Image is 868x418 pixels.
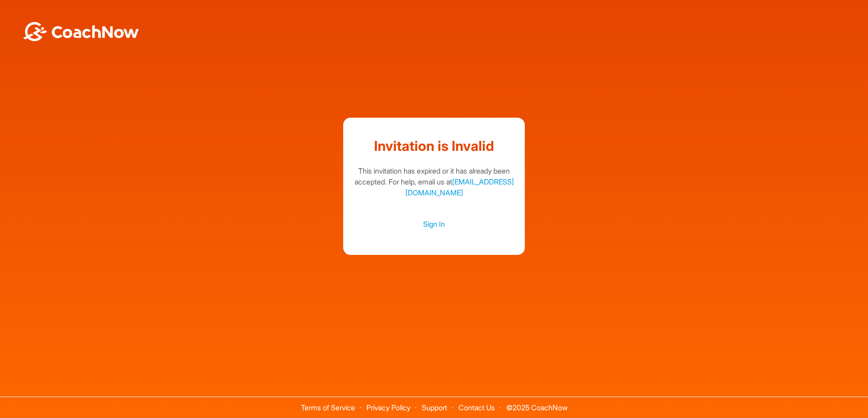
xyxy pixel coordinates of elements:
a: Contact Us [459,403,495,412]
img: BwLJSsUCoWCh5upNqxVrqldRgqLPVwmV24tXu5FoVAoFEpwwqQ3VIfuoInZCoVCoTD4vwADAC3ZFMkVEQFDAAAAAElFTkSuQmCC [22,22,140,41]
h1: Invitation is Invalid [352,136,516,156]
a: Privacy Policy [366,403,410,412]
a: Support [422,403,447,412]
div: This invitation has expired or it has already been accepted. For help, email us at [352,165,516,198]
a: [EMAIL_ADDRESS][DOMAIN_NAME] [405,177,514,197]
a: Terms of Service [301,403,355,412]
span: © 2025 CoachNow [502,397,572,411]
a: Sign In [352,218,516,230]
